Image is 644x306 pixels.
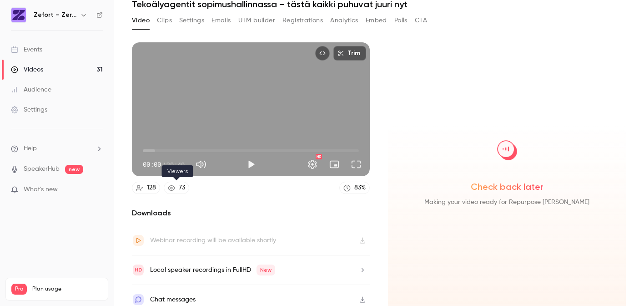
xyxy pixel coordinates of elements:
[143,160,185,169] div: 00:00
[11,65,43,74] div: Videos
[143,160,161,169] span: 00:00
[11,284,27,295] span: Pro
[242,155,260,173] button: Play
[132,208,370,219] h2: Downloads
[303,155,322,173] button: Settings
[238,13,275,28] button: UTM builder
[366,13,387,28] button: Embed
[179,183,185,193] div: 73
[32,286,102,293] span: Plan usage
[164,182,189,194] a: 73
[24,185,58,194] span: What's new
[11,105,47,114] div: Settings
[166,160,185,169] span: 29:49
[92,186,103,194] iframe: Noticeable Trigger
[132,182,160,194] a: 128
[11,144,103,153] li: help-dropdown-opener
[424,197,589,208] span: Making your video ready for Repurpose [PERSON_NAME]
[333,46,366,61] button: Trim
[330,13,358,28] button: Analytics
[211,13,231,28] button: Emails
[282,13,323,28] button: Registrations
[339,182,370,194] a: 83%
[157,13,172,28] button: Clips
[192,155,210,173] button: Mute
[150,294,196,305] div: Chat messages
[315,46,330,61] button: Embed video
[316,154,322,159] div: HD
[150,265,275,275] div: Local speaker recordings in FullHD
[162,160,166,169] span: /
[354,183,366,193] div: 83 %
[11,45,42,54] div: Events
[394,13,408,28] button: Polls
[132,13,150,28] button: Video
[34,10,76,20] h6: Zefort – Zero-Effort Contract Management
[347,155,365,173] button: Full screen
[11,8,26,22] img: Zefort – Zero-Effort Contract Management
[257,265,275,275] span: New
[24,144,37,153] span: Help
[65,165,83,174] span: new
[150,235,276,246] div: Webinar recording will be available shortly
[11,85,51,94] div: Audience
[471,180,543,193] span: Check back later
[325,155,343,173] button: Turn on miniplayer
[24,164,60,174] a: SpeakerHub
[415,13,427,28] button: CTA
[179,13,204,28] button: Settings
[147,183,156,193] div: 128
